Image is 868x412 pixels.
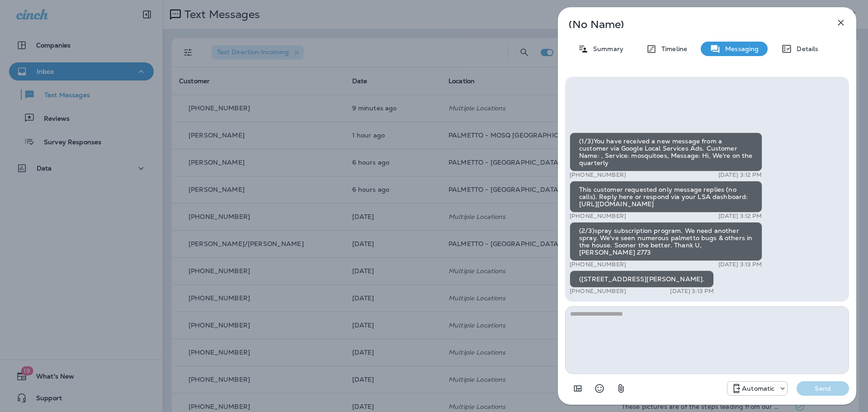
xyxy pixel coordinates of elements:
[589,45,623,52] p: Summary
[570,181,762,213] div: This customer requested only message replies (no calls). Reply here or respond via your LSA dashb...
[718,213,762,220] p: [DATE] 3:12 PM
[718,261,762,268] p: [DATE] 3:13 PM
[742,385,774,392] p: Automatic
[569,21,816,28] p: (No Name)
[570,288,626,295] p: [PHONE_NUMBER]
[569,379,587,398] button: Add in a premade template
[570,171,626,179] p: [PHONE_NUMBER]
[570,261,626,268] p: [PHONE_NUMBER]
[570,270,714,288] div: ([STREET_ADDRESS][PERSON_NAME].
[670,288,714,295] p: [DATE] 3:13 PM
[721,45,759,52] p: Messaging
[657,45,687,52] p: Timeline
[570,133,762,171] div: (1/3)You have received a new message from a customer via Google Local Services Ads. Customer Name...
[590,379,609,398] button: Select an emoji
[718,171,762,179] p: [DATE] 3:12 PM
[792,45,818,52] p: Details
[570,222,762,261] div: (2/3)spray subscription program. We need another spray. We've seen numerous palmetto bugs & other...
[570,213,626,220] p: [PHONE_NUMBER]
